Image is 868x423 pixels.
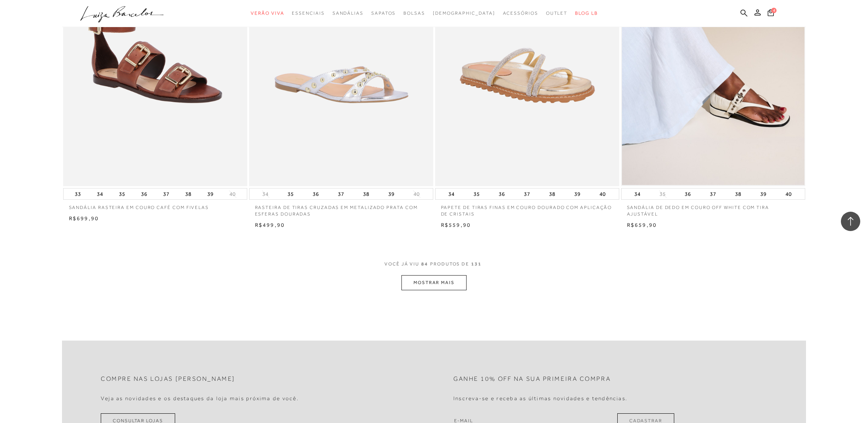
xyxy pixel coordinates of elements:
a: noSubCategoriesText [403,6,425,21]
a: noSubCategoriesText [292,6,324,21]
button: 35 [117,188,127,199]
button: 40 [783,188,794,199]
button: 40 [597,188,608,199]
button: 4 [765,9,776,19]
button: 37 [522,188,532,199]
button: 39 [758,188,769,199]
a: SANDÁLIA DE DEDO EM COURO OFF WHITE COM TIRA AJUSTÁVEL [621,200,805,217]
button: 38 [361,188,372,199]
button: 37 [161,188,172,199]
h2: Ganhe 10% off na sua primeira compra [453,375,611,383]
button: 38 [733,188,744,199]
span: Sandálias [332,10,363,16]
button: 37 [336,188,346,199]
span: BLOG LB [575,10,598,16]
span: VOCê JÁ VIU [384,261,419,267]
a: noSubCategoriesText [433,6,495,21]
span: R$559,90 [441,222,471,228]
a: RASTEIRA DE TIRAS CRUZADAS EM METALIZADO PRATA COM ESFERAS DOURADAS [249,200,433,217]
span: R$699,90 [69,215,99,221]
button: 39 [205,188,216,199]
button: 40 [411,190,422,198]
a: noSubCategoriesText [251,6,284,21]
button: 39 [386,188,397,199]
span: [DEMOGRAPHIC_DATA] [433,10,495,16]
button: 35 [657,190,668,198]
a: noSubCategoriesText [546,6,568,21]
span: Sapatos [371,10,396,16]
button: 37 [708,188,718,199]
span: Acessórios [503,10,538,16]
button: 39 [572,188,583,199]
button: 38 [183,188,194,199]
span: R$499,90 [255,222,285,228]
button: 36 [496,188,507,199]
span: 131 [471,261,482,275]
span: Essenciais [292,10,324,16]
button: 35 [285,188,296,199]
button: 36 [310,188,321,199]
a: noSubCategoriesText [371,6,396,21]
button: 34 [446,188,457,199]
h4: Inscreva-se e receba as últimas novidades e tendências. [453,395,627,402]
a: SANDÁLIA RASTEIRA EM COURO CAFÉ COM FIVELAS [63,200,247,211]
button: 38 [547,188,558,199]
h4: Veja as novidades e os destaques da loja mais próxima de você. [101,395,299,402]
span: 4 [771,8,777,13]
button: 35 [471,188,482,199]
a: BLOG LB [575,6,598,21]
a: noSubCategoriesText [332,6,363,21]
button: 36 [139,188,150,199]
span: Verão Viva [251,10,284,16]
a: PAPETE DE TIRAS FINAS EM COURO DOURADO COM APLICAÇÃO DE CRISTAIS [435,200,619,217]
span: 84 [421,261,428,275]
button: 40 [227,190,238,198]
button: 34 [260,190,271,198]
span: Outlet [546,10,568,16]
button: 34 [95,188,105,199]
h2: Compre nas lojas [PERSON_NAME] [101,375,235,383]
span: R$659,90 [627,222,657,228]
span: Bolsas [403,10,425,16]
span: PRODUTOS DE [430,261,469,267]
button: MOSTRAR MAIS [401,275,467,290]
a: noSubCategoriesText [503,6,538,21]
button: 33 [72,188,83,199]
button: 36 [682,188,693,199]
button: 34 [632,188,643,199]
